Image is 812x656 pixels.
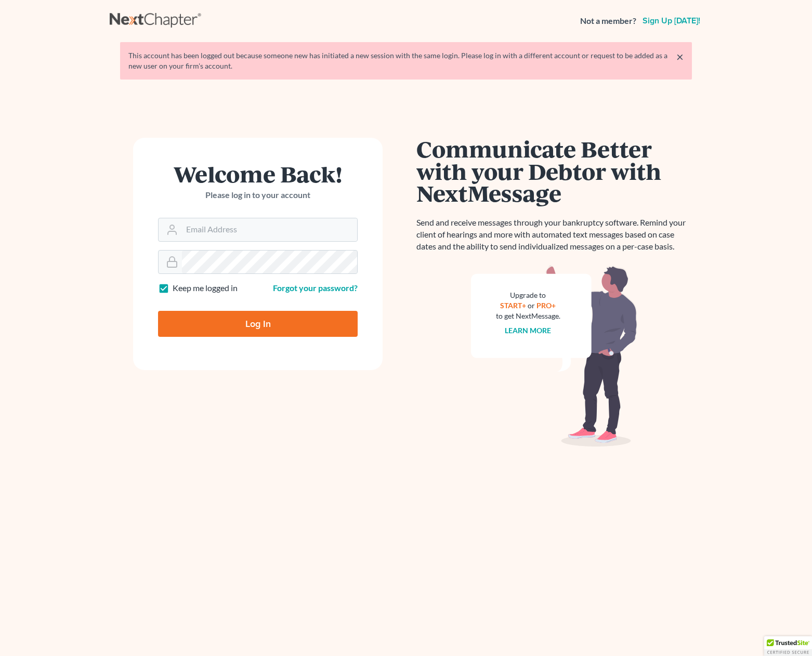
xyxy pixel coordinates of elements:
[537,301,556,310] a: PRO+
[128,50,684,71] div: This account has been logged out because someone new has initiated a new session with the same lo...
[173,282,238,294] label: Keep me logged in
[416,217,692,253] p: Send and receive messages through your bankruptcy software. Remind your client of hearings and mo...
[528,301,535,310] span: or
[416,138,692,204] h1: Communicate Better with your Debtor with NextMessage
[640,17,702,25] a: Sign up [DATE]!
[182,218,357,241] input: Email Address
[501,301,527,310] a: START+
[580,15,636,27] strong: Not a member?
[471,265,637,447] img: nextmessage_bg-59042aed3d76b12b5cd301f8e5b87938c9018125f34e5fa2b7a6b67550977c72.svg
[158,189,358,201] p: Please log in to your account
[505,326,552,335] a: Learn more
[496,290,560,300] div: Upgrade to
[158,311,358,337] input: Log In
[676,50,684,63] a: ×
[764,636,812,656] div: TrustedSite Certified
[496,311,560,321] div: to get NextMessage.
[158,163,358,185] h1: Welcome Back!
[273,283,358,293] a: Forgot your password?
